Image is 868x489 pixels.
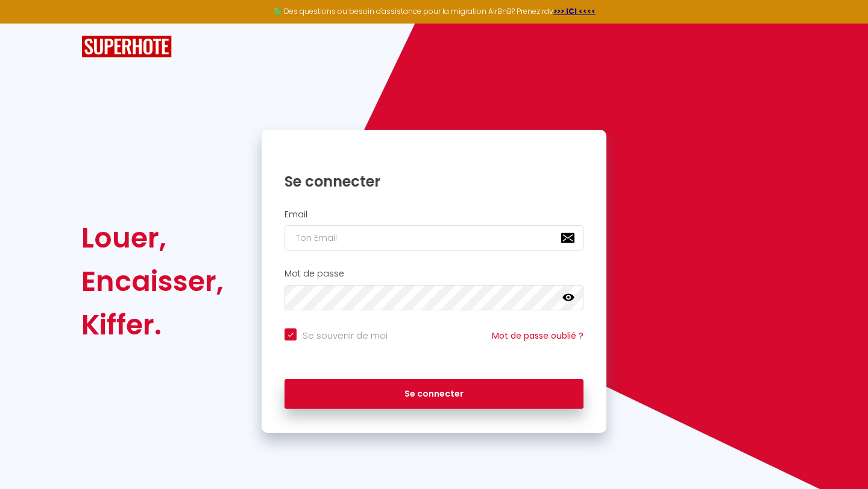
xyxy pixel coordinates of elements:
[285,225,583,251] input: Ton Email
[285,269,583,279] h2: Mot de passe
[285,379,583,409] button: Se connecter
[285,209,583,220] h2: Email
[81,260,224,303] div: Encaisser,
[492,330,583,342] a: Mot de passe oublié ?
[553,6,596,16] a: >>> ICI <<<<
[285,172,583,191] h1: Se connecter
[81,303,224,347] div: Kiffer.
[81,36,172,58] img: SuperHote logo
[81,216,224,260] div: Louer,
